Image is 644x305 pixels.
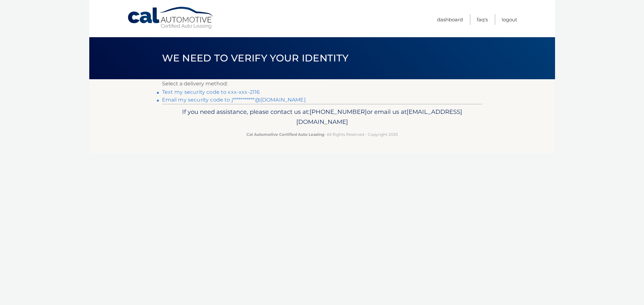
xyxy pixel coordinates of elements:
a: FAQ's [477,14,488,25]
a: Cal Automotive [127,6,214,29]
a: Text my security code to xxx-xxx-2116 [162,89,260,95]
a: Dashboard [437,14,463,25]
p: If you need assistance, please contact us at: or email us at [166,107,478,127]
p: Select a delivery method: [162,79,482,88]
span: We need to verify your identity [162,52,349,64]
p: - All Rights Reserved - Copyright 2025 [166,131,478,138]
a: Logout [502,14,517,25]
strong: Cal Automotive Certified Auto Leasing [246,132,324,137]
span: [PHONE_NUMBER] [310,108,367,115]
